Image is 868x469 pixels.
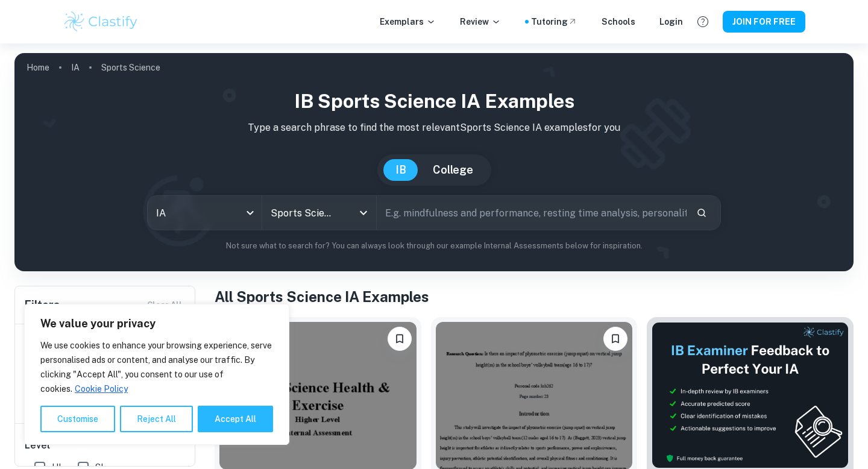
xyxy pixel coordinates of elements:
button: Open [355,204,372,221]
button: IB [383,159,418,181]
a: IA [71,59,80,76]
button: Help and Feedback [693,11,713,32]
h6: Filters [25,297,60,313]
h1: IB Sports Science IA examples [24,87,844,116]
a: Cookie Policy [74,383,128,394]
a: Login [659,15,683,28]
p: Exemplars [380,15,436,28]
h6: Level [25,438,186,453]
p: Sports Science [101,61,160,74]
a: Tutoring [531,15,577,28]
input: E.g. mindfulness and performance, resting time analysis, personality and sport... [377,196,687,230]
p: We use cookies to enhance your browsing experience, serve personalised ads or content, and analys... [40,338,273,396]
div: We value your privacy [24,304,289,445]
button: Please log in to bookmark exemplars [603,327,627,351]
p: Not sure what to search for? You can always look through our example Internal Assessments below f... [24,240,844,252]
button: Search [691,203,712,223]
div: IA [148,196,262,230]
h1: All Sports Science IA Examples [215,286,854,307]
button: Customise [40,406,115,432]
a: Home [27,59,49,76]
button: Accept All [198,406,273,432]
p: Review [460,15,501,28]
p: We value your privacy [40,316,273,331]
button: Reject All [120,406,193,432]
button: Please log in to bookmark exemplars [388,327,412,351]
img: profile cover [14,53,854,271]
p: Type a search phrase to find the most relevant Sports Science IA examples for you [24,121,844,135]
img: Clastify logo [63,10,139,34]
button: College [421,159,485,181]
button: JOIN FOR FREE [723,11,805,33]
a: Schools [602,15,635,28]
img: Thumbnail [652,322,849,468]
